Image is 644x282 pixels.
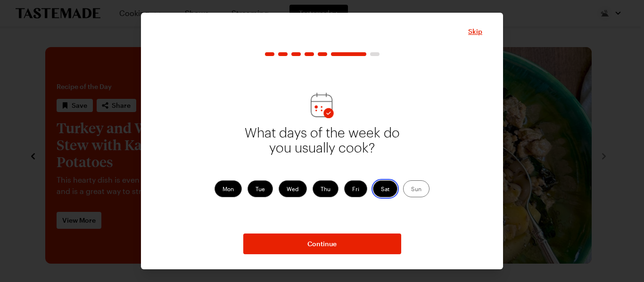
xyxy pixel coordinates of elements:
label: Tue [248,180,273,197]
span: Continue [307,239,337,249]
label: Sun [403,180,429,197]
label: Mon [215,180,242,197]
label: Fri [344,180,367,197]
button: Close [468,27,482,36]
p: What days of the week do you usually cook? [243,126,401,175]
span: Skip [468,27,482,36]
label: Sat [373,180,397,197]
button: NextStepButton [243,234,401,254]
label: Thu [313,180,339,197]
label: Wed [279,180,307,197]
